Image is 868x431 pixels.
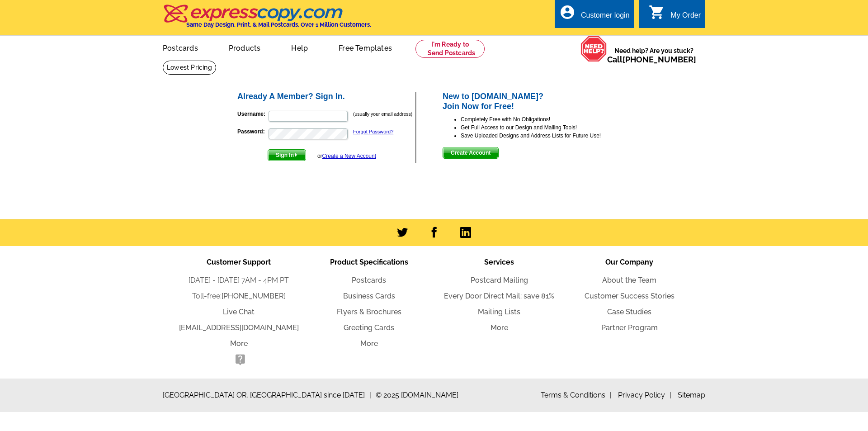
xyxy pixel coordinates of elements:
span: Need help? Are you stuck? [607,46,701,64]
span: [GEOGRAPHIC_DATA] OR, [GEOGRAPHIC_DATA] since [DATE] [163,390,371,401]
a: [PHONE_NUMBER] [222,292,286,300]
a: Create a New Account [322,153,376,159]
a: Products [214,37,275,58]
h4: Same Day Design, Print, & Mail Postcards. Over 1 Million Customers. [186,21,371,28]
span: Create Account [443,147,498,158]
span: Services [484,258,514,266]
a: Every Door Direct Mail: save 81% [444,292,554,300]
i: shopping_cart [649,4,665,20]
span: Call [607,55,696,64]
a: Mailing Lists [478,308,520,316]
a: Sitemap [678,391,705,399]
span: Product Specifications [330,258,408,266]
a: [EMAIL_ADDRESS][DOMAIN_NAME] [179,323,299,332]
span: Sign In [268,150,306,161]
a: Forgot Password? [353,129,393,134]
a: Customer Success Stories [585,292,675,300]
img: help [580,36,607,62]
a: Live Chat [223,308,255,316]
a: Partner Program [601,323,658,332]
li: Get Full Access to our Design and Mailing Tools! [461,123,632,132]
li: Save Uploaded Designs and Address Lists for Future Use! [461,132,632,140]
div: My Order [670,11,701,24]
a: [PHONE_NUMBER] [623,55,696,64]
span: © 2025 [DOMAIN_NAME] [376,390,458,401]
a: Greeting Cards [344,323,394,332]
div: or [317,152,376,160]
a: Postcards [352,276,386,284]
a: account_circle Customer login [559,10,630,21]
a: Help [277,37,322,58]
a: Privacy Policy [618,391,671,399]
small: (usually your email address) [353,111,412,117]
a: About the Team [602,276,656,284]
img: button-next-arrow-white.png [294,153,298,157]
button: Sign In [268,149,306,161]
span: Customer Support [207,258,271,266]
li: Completely Free with No Obligations! [461,115,632,123]
a: Postcards [148,37,212,58]
li: Toll-free: [174,291,304,302]
a: Postcard Mailing [471,276,528,284]
a: More [491,323,508,332]
button: Create Account [443,147,499,159]
a: shopping_cart My Order [649,10,701,21]
a: Free Templates [324,37,406,58]
span: Our Company [605,258,653,266]
a: Business Cards [343,292,395,300]
i: account_circle [559,4,576,20]
a: Terms & Conditions [541,391,612,399]
label: Password: [237,128,268,136]
li: [DATE] - [DATE] 7AM - 4PM PT [174,275,304,286]
a: Flyers & Brochures [337,308,401,316]
a: More [360,339,378,348]
div: Customer login [581,11,630,24]
a: More [230,339,248,348]
a: Case Studies [607,308,651,316]
a: Same Day Design, Print, & Mail Postcards. Over 1 Million Customers. [163,11,371,28]
h2: Already A Member? Sign In. [237,92,415,102]
label: Username: [237,110,268,118]
h2: New to [DOMAIN_NAME]? Join Now for Free! [443,92,632,111]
